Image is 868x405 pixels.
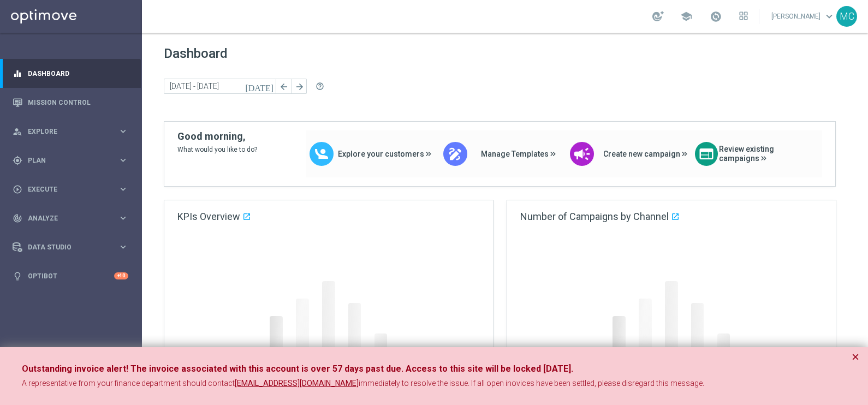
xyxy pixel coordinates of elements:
[12,272,129,281] button: lightbulb Optibot +10
[359,379,704,388] span: immediately to resolve the issue. If all open inovices have been settled, please disregard this m...
[13,127,118,136] div: Explore
[13,184,22,194] i: play_circle_outline
[114,272,128,279] div: +10
[13,69,22,79] i: equalizer
[13,156,118,165] div: Plan
[13,213,118,223] div: Analyze
[13,271,22,281] i: lightbulb
[118,155,128,165] i: keyboard_arrow_right
[13,261,128,290] div: Optibot
[28,59,128,88] a: Dashboard
[28,244,118,251] span: Data Studio
[13,156,22,165] i: gps_fixed
[28,261,114,290] a: Optibot
[12,185,129,194] button: play_circle_outline Execute keyboard_arrow_right
[118,126,128,136] i: keyboard_arrow_right
[28,186,118,193] span: Execute
[852,350,859,364] button: Close
[13,184,118,194] div: Execute
[28,215,118,222] span: Analyze
[13,213,22,223] i: track_changes
[22,364,573,374] strong: Outstanding invoice alert! The invoice associated with this account is over 57 days past due. Acc...
[680,10,692,22] span: school
[12,156,129,165] button: gps_fixed Plan keyboard_arrow_right
[235,378,359,389] a: [EMAIL_ADDRESS][DOMAIN_NAME]
[118,213,128,223] i: keyboard_arrow_right
[28,88,128,117] a: Mission Control
[13,59,128,88] div: Dashboard
[12,214,129,223] button: track_changes Analyze keyboard_arrow_right
[13,88,128,117] div: Mission Control
[836,6,857,27] div: MC
[28,128,118,135] span: Explore
[118,184,128,194] i: keyboard_arrow_right
[13,242,118,252] div: Data Studio
[12,127,129,136] button: person_search Explore keyboard_arrow_right
[22,379,235,388] span: A representative from your finance department should contact
[13,127,22,136] i: person_search
[28,157,118,164] span: Plan
[12,243,129,252] button: Data Studio keyboard_arrow_right
[12,69,129,78] button: equalizer Dashboard
[823,10,835,22] span: keyboard_arrow_down
[118,242,128,252] i: keyboard_arrow_right
[12,98,129,107] button: Mission Control
[770,8,836,25] a: [PERSON_NAME]keyboard_arrow_down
